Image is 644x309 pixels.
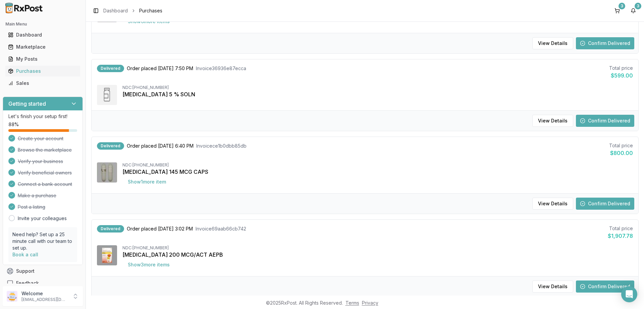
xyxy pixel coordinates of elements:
div: Open Intercom Messenger [621,286,637,302]
div: Total price [609,65,633,71]
button: Marketplace [3,42,83,52]
p: Welcome [21,290,68,297]
button: Confirm Delivered [576,280,634,293]
span: Verify beneficial owners [18,169,72,176]
div: 3 [635,3,641,9]
button: Purchases [3,66,83,76]
button: Confirm Delivered [576,37,634,49]
span: Connect a bank account [18,181,72,188]
span: Make a purchase [18,192,56,199]
a: Dashboard [5,29,80,41]
a: My Posts [5,53,80,65]
div: Delivered [97,142,124,150]
a: Privacy [362,300,378,306]
a: Terms [345,300,359,306]
div: NDC: [PHONE_NUMBER] [122,162,633,168]
button: Sales [3,78,83,89]
button: View Details [532,198,573,210]
div: Purchases [8,68,77,74]
img: Arnuity Ellipta 200 MCG/ACT AEPB [97,245,117,265]
p: [EMAIL_ADDRESS][DOMAIN_NAME] [21,297,68,302]
a: Marketplace [5,41,80,53]
div: $599.00 [609,71,633,80]
h2: Main Menu [5,21,80,27]
a: Book a call [12,252,38,257]
button: Dashboard [3,30,83,40]
img: Xiidra 5 % SOLN [97,85,117,105]
span: Verify your business [18,158,63,165]
nav: breadcrumb [103,7,162,14]
div: Dashboard [8,32,77,38]
span: Invoice 69aab66cb742 [196,225,246,232]
span: Order placed [DATE] 7:50 PM [127,65,193,72]
p: Need help? Set up a 25 minute call with our team to set up. [12,231,73,251]
a: Sales [5,77,80,89]
a: Invite your colleagues [18,215,67,222]
button: My Posts [3,54,83,64]
div: Marketplace [8,44,77,50]
span: Post a listing [18,204,45,210]
div: NDC: [PHONE_NUMBER] [122,85,633,90]
button: 3 [612,5,623,16]
button: Show3more items [122,259,175,271]
button: Confirm Delivered [576,198,634,210]
button: Support [3,265,83,277]
span: Feedback [16,280,39,287]
span: Purchases [139,7,162,14]
div: [MEDICAL_DATA] 5 % SOLN [122,90,633,98]
div: [MEDICAL_DATA] 200 MCG/ACT AEPB [122,251,633,259]
div: Total price [609,142,633,149]
div: NDC: [PHONE_NUMBER] [122,245,633,251]
a: Dashboard [103,7,128,14]
div: $800.00 [609,149,633,157]
span: Invoice 36936e87ecca [196,65,246,72]
div: Total price [608,225,633,232]
button: View Details [532,115,573,127]
button: Show1more item [122,176,171,188]
button: View Details [532,37,573,49]
div: Sales [8,80,77,87]
span: Create your account [18,135,63,142]
button: Feedback [3,277,83,289]
img: User avatar [7,291,17,302]
div: 3 [619,3,625,9]
div: My Posts [8,56,77,62]
div: Delivered [97,65,124,72]
span: Browse the marketplace [18,147,72,153]
div: [MEDICAL_DATA] 145 MCG CAPS [122,168,633,176]
span: Invoice ce1b0dbb85db [196,143,247,149]
p: Let's finish your setup first! [8,113,77,120]
button: Confirm Delivered [576,115,634,127]
h3: Getting started [8,100,46,108]
a: Purchases [5,65,80,77]
span: 88 % [8,121,19,128]
span: Order placed [DATE] 6:40 PM [127,143,194,149]
span: Order placed [DATE] 3:02 PM [127,225,193,232]
img: RxPost Logo [3,3,46,13]
div: $1,907.78 [608,232,633,240]
div: Delivered [97,225,124,233]
button: View Details [532,280,573,293]
img: Linzess 145 MCG CAPS [97,162,117,183]
button: 3 [628,5,639,16]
